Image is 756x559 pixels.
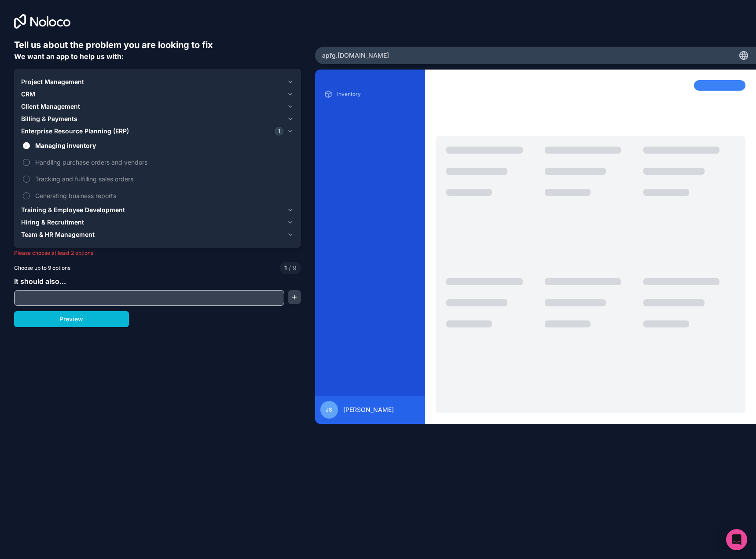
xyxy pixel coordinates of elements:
span: [PERSON_NAME] [343,405,394,414]
span: / [289,264,291,272]
span: CRM [21,90,35,99]
button: Project Management [21,76,294,88]
span: Handling purchase orders and vendors [35,158,292,167]
button: Tracking and fulfilling sales orders [23,176,30,183]
span: It should also... [14,277,66,286]
button: Managing inventory [23,142,30,149]
span: Managing inventory [35,141,292,150]
span: apfg .[DOMAIN_NAME] [322,51,389,60]
span: Training & Employee Development [21,206,125,214]
span: Team & HR Management [21,230,95,239]
span: Hiring & Recruitment [21,218,84,227]
span: Client Management [21,102,80,111]
button: Enterprise Resource Planning (ERP)1 [21,125,294,137]
button: Billing & Payments [21,113,294,125]
button: Training & Employee Development [21,204,294,216]
span: Enterprise Resource Planning (ERP) [21,127,129,136]
button: Client Management [21,100,294,113]
div: scrollable content [322,87,418,389]
p: Please choose at least 2 options [14,250,301,257]
span: 9 [287,264,297,272]
span: Billing & Payments [21,114,77,123]
button: Preview [14,311,129,327]
div: Enterprise Resource Planning (ERP)1 [21,137,294,204]
span: Tracking and fulfilling sales orders [35,174,292,184]
span: Choose up to 9 options [14,264,70,272]
button: Generating business reports [23,192,30,199]
div: Open Intercom Messenger [726,529,747,550]
button: CRM [21,88,294,100]
p: Inventory [337,91,417,98]
button: Hiring & Recruitment [21,216,294,228]
span: We want an app to help us with: [14,52,124,61]
span: 1 [275,127,283,136]
span: Generating business reports [35,191,292,200]
button: Team & HR Management [21,228,294,241]
span: 1 [284,264,287,272]
span: Project Management [21,77,84,86]
h6: Tell us about the problem you are looking to fix [14,39,301,51]
span: JS [326,406,332,413]
button: Handling purchase orders and vendors [23,159,30,166]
